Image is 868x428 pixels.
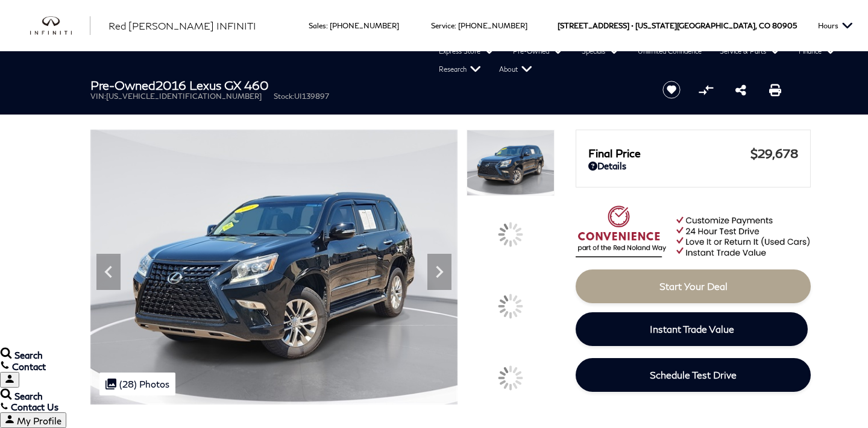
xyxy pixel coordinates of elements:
a: infiniti [30,16,90,36]
span: Search [14,391,43,401]
a: Pre-Owned [504,42,573,60]
a: Print this Pre-Owned 2016 Lexus GX 460 [769,83,781,97]
h1: 2016 Lexus GX 460 [90,78,642,92]
img: INFINITI [30,16,90,36]
a: [STREET_ADDRESS] • [US_STATE][GEOGRAPHIC_DATA], CO 80905 [558,21,797,30]
a: Specials [573,42,629,60]
a: Red [PERSON_NAME] INFINITI [108,19,256,33]
a: Unlimited Confidence [629,42,711,60]
span: VIN: [90,92,106,101]
strong: Pre-Owned [90,78,156,92]
a: [PHONE_NUMBER] [458,21,527,30]
span: Service [431,21,454,30]
a: Service & Parts [711,42,790,60]
span: [US_VEHICLE_IDENTIFICATION_NUMBER] [106,92,262,101]
span: UI139897 [294,92,329,101]
span: Contact Us [11,401,58,412]
span: Search [14,350,43,360]
button: Compare vehicle [697,81,715,99]
button: Save vehicle [658,80,685,99]
span: Final Price [588,146,750,160]
a: Research [430,60,490,78]
a: Share this Pre-Owned 2016 Lexus GX 460 [735,83,746,97]
span: My Profile [17,415,61,426]
img: Used 2016 Black Onyx Lexus 460 image 1 [90,130,458,404]
a: About [490,60,541,78]
a: Finance [790,42,845,60]
span: : [326,21,328,30]
span: $29,678 [750,146,798,160]
span: Stock: [274,92,294,101]
a: Final Price $29,678 [588,146,798,160]
span: Start Your Deal [659,280,728,292]
img: Used 2016 Black Onyx Lexus 460 image 1 [467,130,555,196]
span: Contact [12,361,46,372]
a: [PHONE_NUMBER] [330,21,399,30]
nav: Main Navigation [12,42,868,78]
a: Express Store [430,42,504,60]
a: Start Your Deal [576,269,811,303]
a: Details [588,160,798,171]
span: Red [PERSON_NAME] INFINITI [108,20,256,31]
a: Instant Trade Value [576,312,808,346]
span: Instant Trade Value [650,323,734,335]
span: Sales [309,21,326,30]
span: : [454,21,456,30]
